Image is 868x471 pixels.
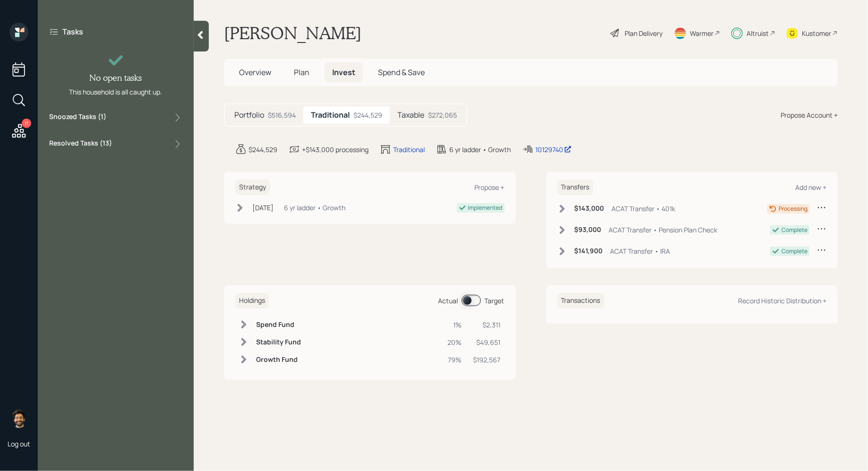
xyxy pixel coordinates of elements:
[485,296,505,306] div: Target
[353,110,382,120] div: $244,529
[575,247,603,255] h6: $141,900
[256,356,301,364] h6: Growth Fund
[747,28,769,38] div: Altruist
[448,355,462,365] div: 79%
[575,205,604,213] h6: $143,000
[397,111,424,120] h5: Taxable
[256,338,301,346] h6: Stability Fund
[294,67,309,77] span: Plan
[802,28,831,38] div: Kustomer
[332,67,355,77] span: Invest
[8,439,30,448] div: Log out
[428,110,457,120] div: $272,065
[249,145,277,154] div: $244,529
[625,28,662,38] div: Plan Delivery
[612,204,676,214] div: ACAT Transfer • 401k
[49,112,106,123] label: Snoozed Tasks ( 1 )
[781,110,838,120] div: Propose Account +
[738,296,826,305] div: Record Historic Distribution +
[268,110,296,120] div: $516,594
[448,337,462,347] div: 20%
[69,87,163,97] div: This household is all caught up.
[575,226,602,234] h6: $93,000
[468,204,503,212] div: Implemented
[224,23,361,43] h1: [PERSON_NAME]
[62,26,83,37] label: Tasks
[558,293,604,308] h6: Transactions
[782,226,808,234] div: Complete
[473,337,501,347] div: $49,651
[239,67,271,77] span: Overview
[610,246,670,256] div: ACAT Transfer • IRA
[393,145,425,154] div: Traditional
[235,293,269,308] h6: Holdings
[473,355,501,365] div: $192,567
[90,73,142,83] h4: No open tasks
[558,180,593,195] h6: Transfers
[311,111,350,120] h5: Traditional
[252,203,274,213] div: [DATE]
[9,409,28,428] img: eric-schwartz-headshot.png
[473,320,501,330] div: $2,311
[475,183,505,192] div: Propose +
[690,28,713,38] div: Warmer
[782,247,808,256] div: Complete
[448,320,462,330] div: 1%
[449,145,511,154] div: 6 yr ladder • Growth
[235,180,270,195] h6: Strategy
[795,183,826,192] div: Add new +
[22,119,31,128] div: 11
[378,67,425,77] span: Spend & Save
[302,145,369,154] div: +$143,000 processing
[49,138,112,150] label: Resolved Tasks ( 13 )
[779,205,808,213] div: Processing
[609,225,718,235] div: ACAT Transfer • Pension Plan Check
[234,111,264,120] h5: Portfolio
[438,296,458,306] div: Actual
[256,321,301,329] h6: Spend Fund
[535,145,572,154] div: 10129740
[284,203,345,213] div: 6 yr ladder • Growth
